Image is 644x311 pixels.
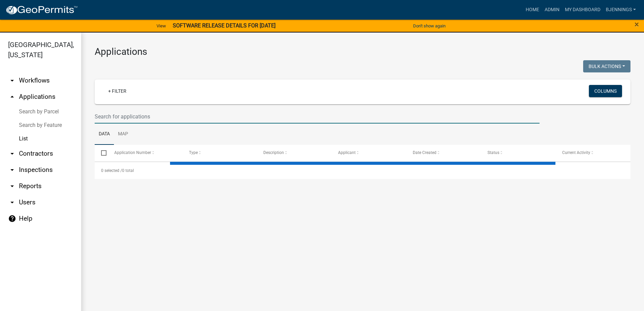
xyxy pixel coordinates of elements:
[173,22,276,29] strong: SOFTWARE RELEASE DETAILS FOR [DATE]
[189,150,198,155] span: Type
[8,198,16,206] i: arrow_drop_down
[410,20,448,31] button: Don't show again
[182,145,257,161] datatable-header-cell: Type
[108,145,182,161] datatable-header-cell: Application Number
[8,150,16,158] i: arrow_drop_down
[95,162,630,179] div: 0 total
[635,20,639,28] button: Close
[589,85,622,97] button: Columns
[8,166,16,174] i: arrow_drop_down
[556,145,630,161] datatable-header-cell: Current Activity
[562,150,590,155] span: Current Activity
[114,124,132,145] a: Map
[257,145,332,161] datatable-header-cell: Description
[8,93,16,101] i: arrow_drop_up
[603,3,639,16] a: bjennings
[101,168,122,173] span: 0 selected /
[332,145,406,161] datatable-header-cell: Applicant
[487,150,499,155] span: Status
[635,20,639,29] span: ×
[95,46,630,58] h3: Applications
[114,150,151,155] span: Application Number
[8,182,16,190] i: arrow_drop_down
[95,145,108,161] datatable-header-cell: Select
[338,150,356,155] span: Applicant
[8,215,16,223] i: help
[481,145,556,161] datatable-header-cell: Status
[542,3,562,16] a: Admin
[263,150,284,155] span: Description
[95,124,114,145] a: Data
[103,85,132,97] a: + Filter
[154,20,169,31] a: View
[583,60,630,72] button: Bulk Actions
[406,145,481,161] datatable-header-cell: Date Created
[8,76,16,85] i: arrow_drop_down
[523,3,542,16] a: Home
[413,150,436,155] span: Date Created
[562,3,603,16] a: My Dashboard
[95,110,540,124] input: Search for applications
